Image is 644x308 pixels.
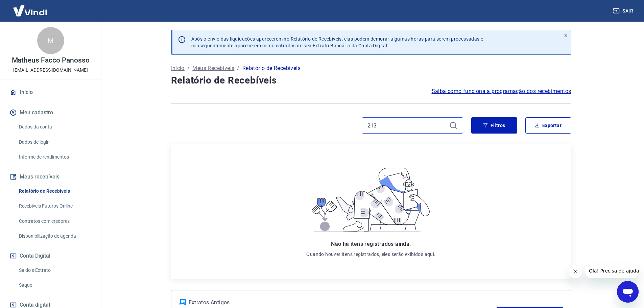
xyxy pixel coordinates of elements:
p: / [187,64,190,72]
a: Saldo e Extrato [16,263,93,277]
a: Início [171,64,185,72]
button: Meus recebíveis [8,169,93,184]
a: Saque [16,278,93,292]
a: Contratos com credores [16,214,93,228]
p: / [237,64,239,72]
iframe: Botão para abrir a janela de mensagens [617,281,639,303]
p: Matheus Facco Panosso [12,57,90,64]
a: Dados de login [16,135,93,149]
button: Exportar [525,117,571,134]
p: [EMAIL_ADDRESS][DOMAIN_NAME] [13,67,88,74]
span: Olá! Precisa de ajuda? [4,5,57,10]
iframe: Fechar mensagem [569,265,582,278]
img: ícone [180,299,186,305]
button: Conta Digital [8,248,93,263]
a: Meus Recebíveis [192,64,234,72]
a: Dados da conta [16,120,93,134]
a: Saiba como funciona a programação dos recebimentos [432,87,571,95]
iframe: Mensagem da empresa [585,263,639,278]
p: Extratos Antigos [189,299,497,307]
span: Não há itens registrados ainda. [331,241,411,247]
a: Início [8,85,93,100]
a: Recebíveis Futuros Online [16,199,93,213]
a: Informe de rendimentos [16,150,93,164]
h4: Relatório de Recebíveis [171,74,571,87]
button: Sair [612,5,636,17]
input: Busque pelo número do pedido [367,120,447,131]
button: Filtros [471,117,517,134]
p: Relatório de Recebíveis [242,64,301,72]
img: Vindi [8,0,52,21]
a: Relatório de Recebíveis [16,184,93,198]
p: Após o envio das liquidações aparecerem no Relatório de Recebíveis, elas podem demorar algumas ho... [191,35,483,49]
a: Disponibilização de agenda [16,229,93,243]
div: M [37,27,64,54]
p: Quando houver itens registrados, eles serão exibidos aqui. [306,251,435,258]
button: Meu cadastro [8,105,93,120]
